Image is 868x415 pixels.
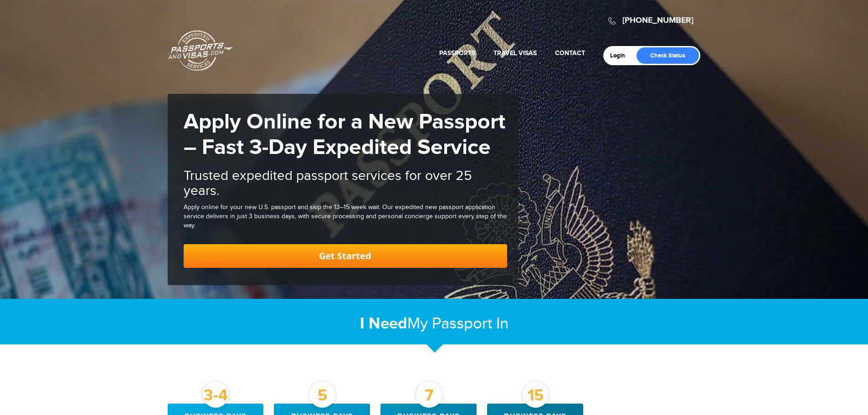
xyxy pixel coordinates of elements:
a: Passports [439,49,475,57]
h2: Trusted expedited passport services for over 25 years. [184,169,507,199]
div: Apply online for your new U.S. passport and skip the 13–15 week wait. Our expedited new passport ... [184,203,507,231]
a: [PHONE_NUMBER] [622,15,693,26]
div: 7 [416,382,442,408]
div: 5 [309,382,335,408]
strong: Apply Online for a New Passport – Fast 3-Day Expedited Service [184,109,505,161]
a: Get Started [184,244,507,268]
a: Check Status [637,47,699,64]
h2: My [168,314,701,333]
a: Passports & [DOMAIN_NAME] [168,30,233,71]
a: Login [610,52,632,59]
span: Passport In [432,314,508,333]
strong: I Need [360,314,407,333]
a: Travel Visas [493,49,537,57]
div: 15 [523,382,549,408]
div: 3-4 [203,382,229,408]
a: Contact [555,49,585,57]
